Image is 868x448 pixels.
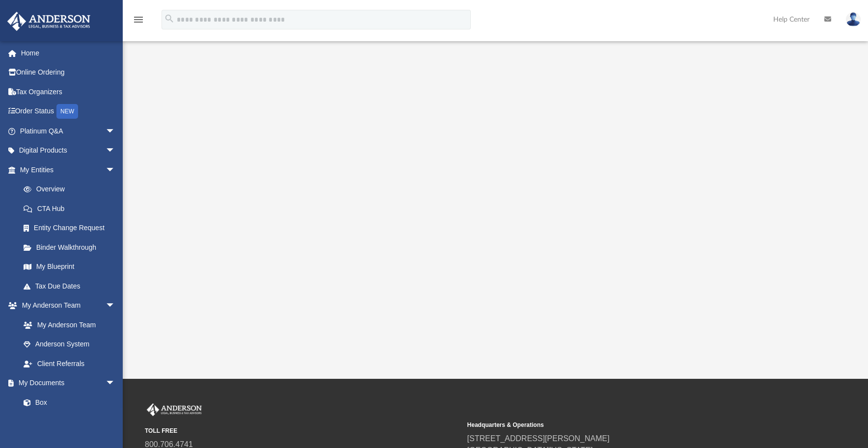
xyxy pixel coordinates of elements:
img: Anderson Advisors Platinum Portal [145,403,204,416]
span: arrow_drop_down [106,141,125,161]
a: Tax Due Dates [14,276,130,296]
a: Overview [14,180,130,199]
span: arrow_drop_down [106,160,125,180]
a: Home [7,43,130,63]
a: Meeting Minutes [14,412,125,432]
a: menu [133,19,144,26]
span: arrow_drop_down [106,121,125,141]
a: My Anderson Teamarrow_drop_down [7,296,125,316]
a: Client Referrals [14,354,125,373]
small: TOLL FREE [145,426,461,435]
a: My Anderson Team [14,315,120,335]
a: Anderson System [14,335,125,354]
a: My Blueprint [14,257,125,277]
a: [STREET_ADDRESS][PERSON_NAME] [467,434,610,443]
a: Binder Walkthrough [14,237,130,257]
a: Entity Change Request [14,218,130,238]
img: Anderson Advisors Platinum Portal [4,12,93,31]
a: Platinum Q&Aarrow_drop_down [7,121,130,141]
i: menu [133,14,144,26]
a: My Entitiesarrow_drop_down [7,160,130,180]
a: CTA Hub [14,199,130,218]
i: search [164,13,175,24]
small: Headquarters & Operations [467,421,783,429]
div: NEW [56,104,78,119]
span: arrow_drop_down [106,373,125,394]
a: My Documentsarrow_drop_down [7,373,125,393]
img: User Pic [846,12,861,26]
a: Order StatusNEW [7,102,130,122]
a: Tax Organizers [7,82,130,102]
a: Box [14,393,120,412]
span: arrow_drop_down [106,296,125,316]
a: Online Ordering [7,63,130,82]
a: Digital Productsarrow_drop_down [7,141,130,160]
